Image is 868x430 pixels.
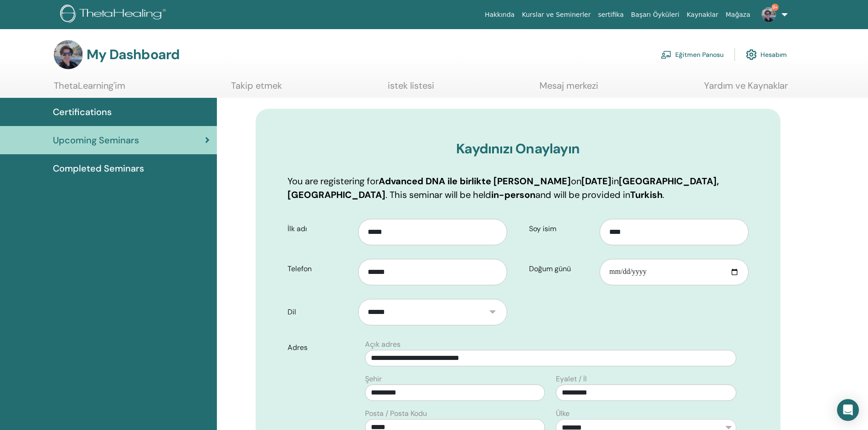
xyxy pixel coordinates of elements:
span: Completed Seminars [53,162,144,175]
label: Soy isim [522,220,600,238]
a: Başarı Öyküleri [627,6,683,23]
img: cog.svg [746,47,757,62]
img: chalkboard-teacher.svg [661,51,672,59]
span: 9+ [771,4,779,11]
p: You are registering for on in . This seminar will be held and will be provided in . [288,174,749,202]
label: Adres [281,339,360,356]
label: Dil [281,304,359,321]
a: Mesaj merkezi [539,80,598,98]
a: Mağaza [722,6,754,23]
label: Telefon [281,260,359,278]
label: Şehir [365,374,382,384]
b: Turkish [630,189,663,201]
a: Kaynaklar [683,6,722,23]
span: Certifications [53,105,112,119]
a: Kurslar ve Seminerler [518,6,594,23]
label: Ülke [556,408,570,419]
b: [DATE] [581,175,611,187]
label: Posta / Posta Kodu [365,408,427,419]
h3: Kaydınızı Onaylayın [288,141,749,157]
a: sertifika [594,6,627,23]
a: Hakkında [481,6,519,23]
div: Open Intercom Messenger [837,399,859,421]
label: Doğum günü [522,260,600,278]
a: istek listesi [388,80,434,98]
h3: My Dashboard [87,46,180,63]
label: İlk adı [281,220,359,238]
a: Hesabım [746,45,787,65]
img: default.jpg [761,7,776,22]
a: Takip etmek [231,80,282,98]
span: Upcoming Seminars [53,133,139,147]
a: Eğitmen Panosu [661,45,724,65]
img: default.jpg [54,40,83,69]
b: Advanced DNA ile birlikte [PERSON_NAME] [379,175,571,187]
label: Eyalet / İl [556,374,587,384]
a: Yardım ve Kaynaklar [704,80,788,98]
b: in-person [491,189,535,201]
a: ThetaLearning'im [54,80,125,98]
label: Açık adres [365,339,401,350]
img: logo.png [60,5,169,25]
